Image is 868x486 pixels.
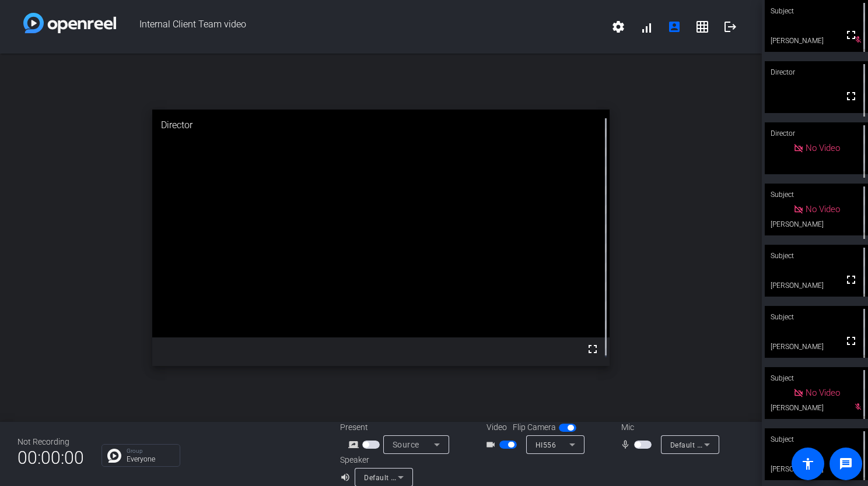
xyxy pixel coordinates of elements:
mat-icon: fullscreen [586,342,600,356]
span: No Video [806,388,840,398]
mat-icon: fullscreen [844,89,858,103]
mat-icon: volume_up [340,470,354,484]
p: Group [127,448,174,454]
div: Present [340,421,457,434]
div: Speaker [340,454,410,466]
mat-icon: fullscreen [844,273,858,287]
mat-icon: message [839,457,853,471]
img: white-gradient.svg [23,13,116,33]
span: Internal Client Team video [116,13,604,41]
div: Mic [610,421,726,434]
span: Source [393,440,419,449]
div: Subject [765,428,868,450]
span: Video [487,421,507,434]
mat-icon: fullscreen [844,334,858,348]
span: HI556 [535,441,556,449]
span: Flip Camera [513,421,556,434]
mat-icon: settings [611,20,625,34]
div: Subject [765,184,868,206]
div: Subject [765,306,868,328]
span: Default - E327 (4- HD Audio Driver for Display Audio) [364,473,544,482]
div: Subject [765,245,868,267]
span: No Video [806,143,840,153]
div: Director [765,122,868,145]
span: Default - Microphone Array (2- Realtek(R) Audio) [670,440,834,449]
span: No Video [806,204,840,214]
mat-icon: logout [723,20,737,34]
img: Chat Icon [107,449,121,463]
mat-icon: grid_on [695,20,709,34]
mat-icon: videocam_outline [485,438,499,452]
mat-icon: screen_share_outline [348,438,362,452]
span: 00:00:00 [17,443,84,472]
div: Not Recording [17,436,84,448]
mat-icon: fullscreen [844,28,858,42]
mat-icon: mic_none [620,438,634,452]
mat-icon: accessibility [801,457,815,471]
mat-icon: account_box [667,20,681,34]
div: Director [765,61,868,83]
button: signal_cellular_alt [632,13,660,41]
div: Director [152,110,610,141]
div: Subject [765,367,868,389]
p: Everyone [127,456,174,463]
